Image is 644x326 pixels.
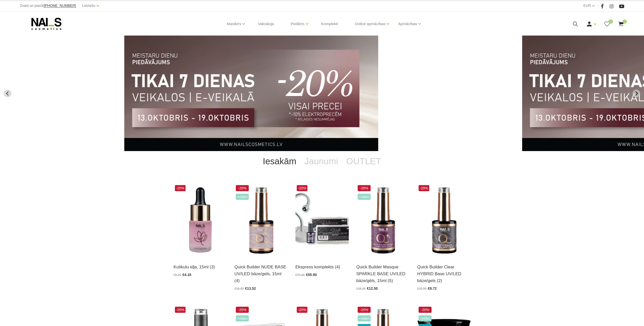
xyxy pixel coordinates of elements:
span: €16.90 [235,287,244,290]
span: -26% [358,185,371,191]
a: 0 [618,21,624,27]
li: 1 of 11 [124,36,510,151]
a: Ekspress komplekts (4) [295,264,349,270]
a: 0 [604,21,610,27]
a: Manikīrs [227,14,241,34]
a: Online apmācības [355,14,385,34]
a: Latviešu [82,3,95,9]
span: -20% [175,185,186,191]
span: | [597,3,598,9]
span: -20% [236,307,249,313]
span: +Video [236,194,249,200]
span: +Video [358,194,371,200]
a: Pedikīrs [291,14,304,34]
span: €5.20 [174,273,181,277]
span: -20% [236,185,249,191]
span: 0 [609,20,613,24]
span: €55.90 [306,273,317,277]
img: Mitrinoša, mīkstinoša un aromātiska kutikulas eļļa. Bagāta ar nepieciešamo omega-3, 6 un 9, kā ar... [174,184,227,257]
img: Lieliskas noturības kamuflējošā bāze/gels, kas ir saudzīga pret dabīgo nagu un nebojā naga plātni... [235,184,288,257]
span: €13.52 [245,286,256,290]
span: €10.90 [417,287,427,290]
span: €8.72 [428,286,437,290]
span: -20% [419,307,432,313]
a: Kutikulu eļļa, 15ml (3) [174,264,227,270]
a: [PHONE_NUMBER] [44,4,76,8]
div: Zvani un pasūti [20,3,76,9]
a: OUTLET [342,151,385,171]
a: Jaunumi [300,151,342,171]
span: | [78,3,79,9]
a: Vaksācija [254,12,278,36]
span: -20% [419,185,430,191]
span: +Video [236,315,249,321]
span: €12.50 [367,286,378,290]
span: -20% [297,185,308,191]
a: Iesakām [259,151,300,171]
span: +Video [419,315,432,321]
span: +Video [358,315,371,321]
span: -20% [358,307,371,313]
img: Maskējoša, viegli mirdzoša bāze/gels. Unikāls produkts ar daudz izmantošanas iespējām: •Bāze gell... [356,184,410,257]
a: Quick Builder Clear HYBRID Base UV/LED bāze/gels (2) [417,264,471,284]
span: €70.30 [295,273,305,277]
a: Apmācības [398,14,417,34]
a: Quick Builder NUDE BASE UV/LED bāze/gels, 15ml (4) [235,264,288,284]
span: -20% [297,307,308,313]
span: 0 [623,20,627,24]
span: €4.16 [183,273,191,277]
span: €16.90 [356,287,366,290]
button: Next slide [633,90,640,97]
img: Klientu iemīļotajai Rubber bāzei esam mainījuši nosaukumu uz Quick Builder Clear HYBRID Base UV/L... [417,184,471,257]
button: Go to last slide [4,90,11,97]
span: -20% [175,307,186,313]
a: Quick Builder Masque SPARKLE BASE UV/LED bāze/gēls, 15ml (5) [356,264,410,284]
a: EUR [583,3,591,9]
img: Ekpress gēla tipši pieaudzēšanai 240 gab.Gēla nagu pieaudzēšana vēl nekad nav bijusi tik vienkārš... [295,184,349,257]
a: Komplekti [317,12,342,36]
